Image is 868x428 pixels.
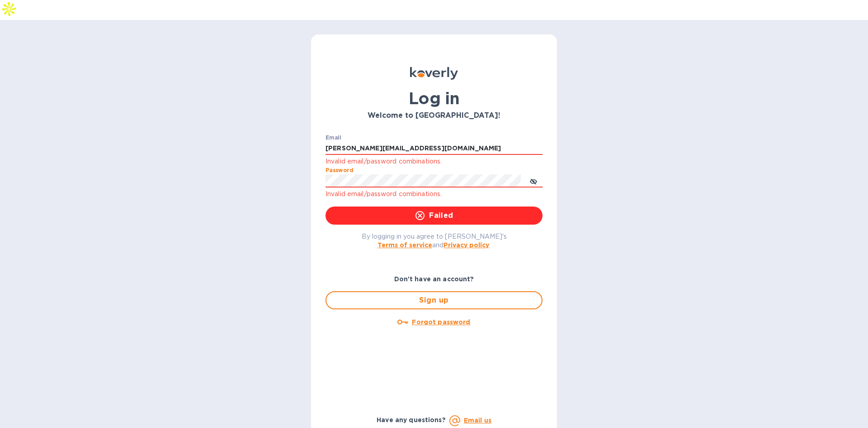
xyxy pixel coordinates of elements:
input: Enter email address [325,142,542,155]
span: Sign up [334,295,534,306]
label: Password [325,168,353,173]
label: Email [325,135,341,140]
b: Have any questions? [377,416,446,423]
h3: Welcome to [GEOGRAPHIC_DATA]! [325,111,542,120]
button: toggle password visibility [524,172,542,190]
p: Invalid email/password combinations. [325,189,542,199]
span: Failed [333,210,535,221]
h1: Log in [325,89,542,108]
button: Failed [325,207,542,225]
img: Koverly [410,67,458,80]
a: Privacy policy [443,241,489,249]
u: Forgot password [412,318,470,326]
a: Terms of service [377,241,432,249]
p: Invalid email/password combinations. [325,156,542,167]
b: Don't have an account? [394,275,474,283]
span: By logging in you agree to [PERSON_NAME]'s and . [362,233,507,249]
a: Email us [464,417,491,424]
button: Sign up [325,291,542,309]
